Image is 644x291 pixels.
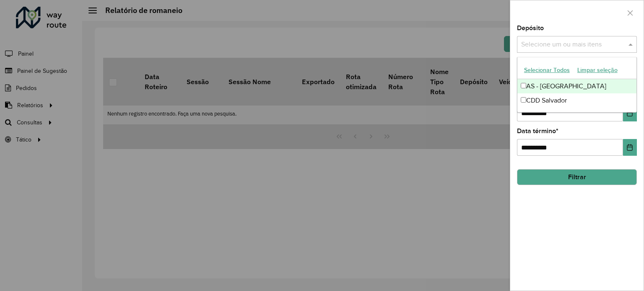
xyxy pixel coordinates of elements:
button: Filtrar [517,169,637,185]
button: Selecionar Todos [520,64,574,77]
div: AS - [GEOGRAPHIC_DATA] [517,79,636,93]
button: Choose Date [623,105,637,121]
div: CDD Salvador [517,93,636,108]
button: Choose Date [623,139,637,156]
ng-dropdown-panel: Options list [517,57,637,113]
label: Data término [517,126,558,136]
button: Limpar seleção [574,64,621,77]
label: Depósito [517,23,544,33]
